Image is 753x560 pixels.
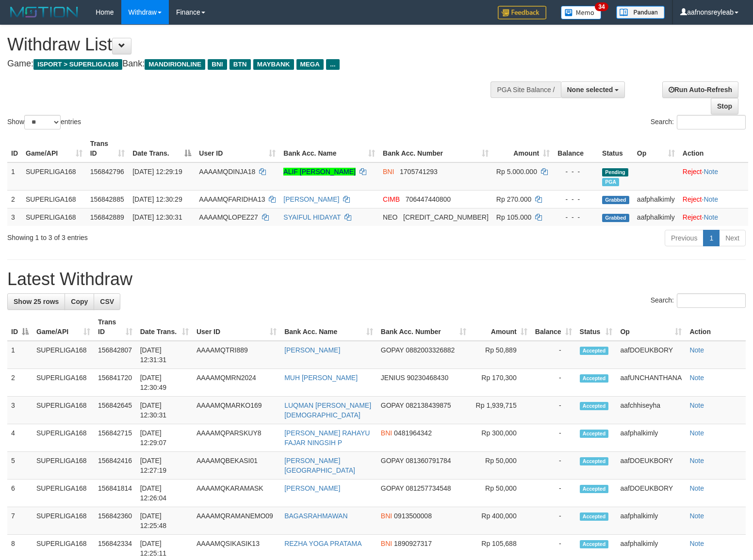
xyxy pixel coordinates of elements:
input: Search: [677,115,746,129]
td: SUPERLIGA168 [22,162,86,191]
td: Rp 400,000 [470,507,531,535]
td: 156842715 [94,424,136,452]
td: [DATE] 12:31:31 [136,341,193,369]
td: [DATE] 12:26:04 [136,480,193,507]
span: Grabbed [602,196,629,204]
span: ISPORT > SUPERLIGA168 [33,59,122,70]
th: Date Trans.: activate to sort column ascending [136,313,193,341]
img: MOTION_logo.png [7,5,81,19]
td: Rp 50,000 [470,452,531,480]
span: 156842885 [90,195,124,203]
a: Reject [683,213,702,221]
span: BTN [229,59,251,70]
th: Bank Acc. Number: activate to sort column ascending [377,313,470,341]
td: [DATE] 12:29:07 [136,424,193,452]
td: aafDOEUKBORY [616,341,686,369]
span: Copy 5859459223534313 to clipboard [403,213,489,221]
span: BNI [381,429,392,437]
th: Action [686,313,746,341]
span: Rp 105.000 [496,213,531,221]
a: Note [689,540,704,547]
span: BNI [381,512,392,520]
th: Bank Acc. Name: activate to sort column ascending [279,135,379,162]
span: Copy 0913500008 to clipboard [394,512,432,520]
img: Button%20Memo.svg [561,6,602,19]
td: 156841720 [94,369,136,397]
td: - [531,397,576,424]
div: PGA Site Balance / [491,81,560,98]
span: Copy 1890927317 to clipboard [394,540,432,547]
h1: Withdraw List [7,35,492,54]
td: 3 [7,397,33,424]
td: SUPERLIGA168 [33,397,94,424]
span: Accepted [580,347,609,355]
a: SYAIFUL HIDAYAT [283,213,341,221]
th: Status [598,135,633,162]
span: Copy 706447440800 to clipboard [406,195,451,203]
span: Copy 082138439875 to clipboard [406,401,451,409]
label: Search: [651,115,746,129]
a: [PERSON_NAME] [GEOGRAPHIC_DATA] [284,457,355,474]
span: Copy [71,298,88,305]
td: · [679,162,748,191]
th: Bank Acc. Number: activate to sort column ascending [379,135,492,162]
span: NEO [383,213,397,221]
td: - [531,424,576,452]
a: Run Auto-Refresh [662,81,738,98]
a: [PERSON_NAME] [284,346,340,354]
td: - [531,480,576,507]
a: Note [689,512,704,520]
img: Feedback.jpg [498,6,546,19]
a: REZHA YOGA PRATAMA [284,540,361,547]
td: 2 [7,369,33,397]
th: Date Trans.: activate to sort column descending [129,135,195,162]
input: Search: [677,293,746,308]
a: LUQMAN [PERSON_NAME][DEMOGRAPHIC_DATA] [284,401,371,419]
td: - [531,369,576,397]
a: Next [719,230,746,246]
td: AAAAMQRAMANEMO09 [193,507,280,535]
th: Action [679,135,748,162]
td: [DATE] 12:30:31 [136,397,193,424]
span: Accepted [580,457,609,465]
span: Pending [602,168,628,176]
span: BNI [383,168,394,176]
span: GOPAY [381,401,404,409]
span: 156842796 [90,168,124,176]
td: AAAAMQTRI889 [193,341,280,369]
h1: Latest Withdraw [7,270,746,289]
td: 4 [7,424,33,452]
span: GOPAY [381,457,404,464]
td: - [531,341,576,369]
span: GOPAY [381,346,404,354]
span: Accepted [580,512,609,521]
td: aafphalkimly [616,507,686,535]
td: - [531,452,576,480]
a: MUH [PERSON_NAME] [284,374,358,382]
span: Accepted [580,402,609,410]
th: Amount: activate to sort column ascending [470,313,531,341]
span: Copy 0481964342 to clipboard [394,429,432,437]
td: SUPERLIGA168 [33,452,94,480]
a: [PERSON_NAME] [283,195,339,203]
td: 156842360 [94,507,136,535]
span: Copy 1705741293 to clipboard [400,168,438,176]
td: SUPERLIGA168 [33,341,94,369]
label: Search: [651,293,746,308]
td: 156841814 [94,480,136,507]
td: [DATE] 12:30:49 [136,369,193,397]
a: Note [689,374,704,382]
select: Showentries [24,115,61,129]
a: [PERSON_NAME] RAHAYU FAJAR NINGSIH P [284,429,370,447]
td: AAAAMQKARAMASK [193,480,280,507]
th: Game/API: activate to sort column ascending [22,135,86,162]
div: - - - [557,212,594,222]
td: 156842416 [94,452,136,480]
span: JENIUS [381,374,405,382]
td: aafphalkimly [633,208,679,226]
td: 1 [7,162,22,191]
a: [PERSON_NAME] [284,484,340,492]
span: CSV [100,298,114,305]
a: Reject [683,168,702,176]
span: 34 [595,2,608,11]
